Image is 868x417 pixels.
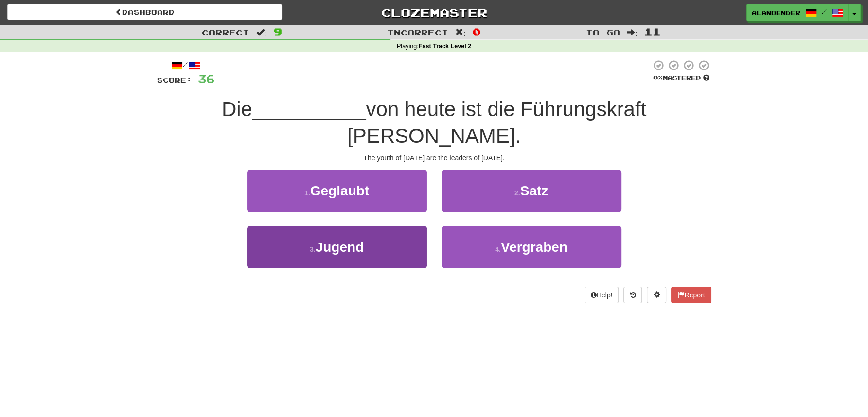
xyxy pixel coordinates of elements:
button: Report [671,287,711,303]
span: Score: [157,76,192,84]
span: Incorrect [387,27,448,37]
span: 11 [644,26,661,37]
span: AlanBender [752,8,800,17]
span: 0 [473,26,481,37]
button: 4.Vergraben [442,226,621,268]
span: von heute ist die Führungskraft [PERSON_NAME]. [347,98,646,147]
button: 3.Jugend [247,226,427,268]
button: Help! [585,287,619,303]
div: / [157,59,214,71]
a: Clozemaster [297,4,571,21]
small: 1 . [304,189,310,197]
span: Jugend [316,240,364,255]
button: Round history (alt+y) [623,287,642,303]
span: To go [586,27,620,37]
div: Mastered [651,74,711,83]
small: 4 . [495,245,501,253]
span: 9 [274,26,282,37]
button: 1.Geglaubt [247,170,427,212]
span: : [627,28,638,36]
span: : [455,28,466,36]
small: 3 . [310,245,316,253]
button: 2.Satz [442,170,621,212]
span: __________ [252,98,366,121]
span: Vergraben [501,240,567,255]
div: The youth of [DATE] are the leaders of [DATE]. [157,153,711,163]
a: AlanBender / [746,4,849,21]
span: Die [222,98,252,121]
small: 2 . [514,189,520,197]
span: 36 [198,72,214,85]
span: : [256,28,267,36]
span: Correct [202,27,249,37]
span: Geglaubt [310,183,369,198]
span: 0 % [653,74,663,82]
strong: Fast Track Level 2 [419,43,472,50]
a: Dashboard [7,4,282,20]
span: Satz [520,183,549,198]
span: / [822,8,827,15]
